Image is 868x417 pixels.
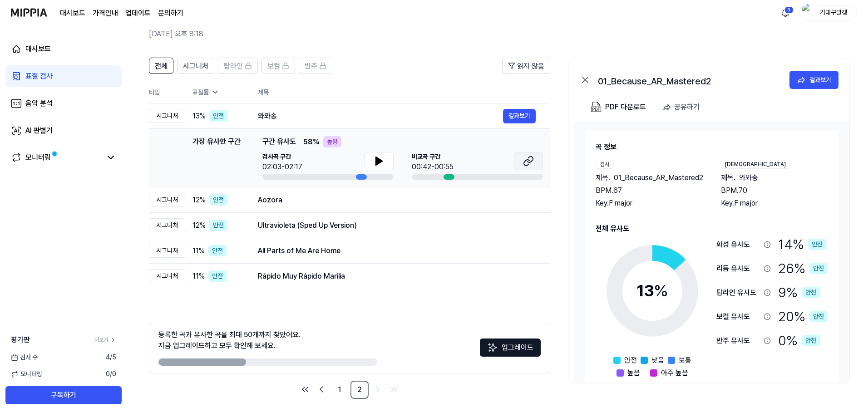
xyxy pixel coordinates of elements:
[809,75,831,85] div: 결과보기
[155,61,168,72] span: 전체
[802,4,813,22] img: profile
[192,195,206,206] span: 12 %
[651,355,664,366] span: 낮음
[808,239,826,250] div: 안전
[614,172,703,183] span: 01_Because_AR_Mastered2
[261,58,295,74] button: 보컬
[721,198,828,209] div: Key. F major
[149,269,185,283] div: 시그니처
[60,8,85,19] a: 대시보드
[125,8,151,19] a: 업데이트
[5,120,122,142] a: AI 판별기
[780,7,791,18] img: 알림
[480,339,541,357] button: 업그레이드
[661,368,688,378] span: 아주 높음
[258,245,536,256] div: All Parts of Me Are Home
[624,355,637,366] span: 안전
[192,136,241,180] div: 가장 유사한 구간
[258,81,550,103] th: 제목
[149,381,550,399] nav: pagination
[93,8,118,19] a: 가격안내
[25,71,53,82] div: 표절 검사
[809,311,828,322] div: 안전
[716,287,760,298] div: 탑라인 유사도
[596,223,828,234] h2: 전체 유사도
[502,58,550,74] button: 읽지 않음
[149,218,185,232] div: 시그니처
[721,172,735,183] span: 제목 .
[218,58,258,74] button: 탑라인
[149,29,801,39] h2: [DATE] 오후 8:18
[598,74,779,85] div: 01_Because_AR_Mastered2
[158,329,301,351] div: 등록한 곡과 유사한 곡을 최대 50개까지 찾았어요. 지금 업그레이드하고 모두 확인해 보세요.
[106,353,116,362] span: 4 / 5
[721,160,790,169] div: [DEMOGRAPHIC_DATA]
[784,6,794,14] div: 3
[209,220,227,231] div: 안전
[778,5,793,20] button: 알림3
[262,152,302,162] span: 검사곡 구간
[149,193,185,207] div: 시그니처
[5,93,122,114] a: 음악 분석
[94,336,116,344] a: 더보기
[25,98,53,109] div: 음악 분석
[596,198,703,209] div: Key. F major
[192,245,205,256] span: 11 %
[596,142,828,152] h2: 곡 정보
[412,162,454,172] div: 00:42-00:55
[517,61,544,72] span: 읽지 않음
[192,271,205,282] span: 11 %
[596,160,614,169] div: 검사
[387,382,401,397] a: Go to last page
[106,369,116,379] span: 0 / 0
[778,258,828,279] div: 26 %
[209,194,227,206] div: 안전
[605,101,646,113] div: PDF 다운로드
[11,353,38,362] span: 검사 수
[596,185,703,196] div: BPM. 67
[208,270,227,282] div: 안전
[11,369,42,379] span: 모니터링
[739,172,758,183] span: 와와송
[716,263,760,274] div: 리듬 유사도
[298,382,312,397] a: Go to first page
[177,58,214,74] button: 시그니처
[158,8,183,19] a: 문의하기
[192,220,206,231] span: 12 %
[267,61,280,72] span: 보컬
[480,346,541,355] a: Sparkles업그레이드
[721,185,828,196] div: BPM. 70
[596,172,610,183] span: 제목 .
[323,136,341,147] div: 높음
[412,152,454,162] span: 비교곡 구간
[778,330,820,351] div: 0 %
[591,102,602,113] img: PDF Download
[370,382,385,397] a: Go to next page
[350,381,369,399] a: 2
[802,335,820,346] div: 안전
[149,58,173,74] button: 전체
[789,71,838,89] button: 결과보기
[487,342,498,353] img: Sparkles
[258,271,536,282] div: Rápido Muy Rápido Marilia
[809,263,828,274] div: 안전
[25,125,53,136] div: AI 판별기
[11,152,102,163] a: 모니터링
[149,81,185,103] th: 타입
[5,65,122,87] a: 표절 검사
[305,61,317,72] span: 반주
[209,110,227,122] div: 안전
[11,334,30,345] span: 평가판
[679,355,691,366] span: 보통
[5,386,122,404] button: 구독하기
[654,281,668,300] span: %
[262,136,296,147] span: 구간 유사도
[192,111,206,122] span: 13 %
[258,195,536,206] div: Aozora
[674,101,700,113] div: 공유하기
[314,382,329,397] a: Go to previous page
[636,279,668,303] div: 13
[503,109,536,123] button: 결과보기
